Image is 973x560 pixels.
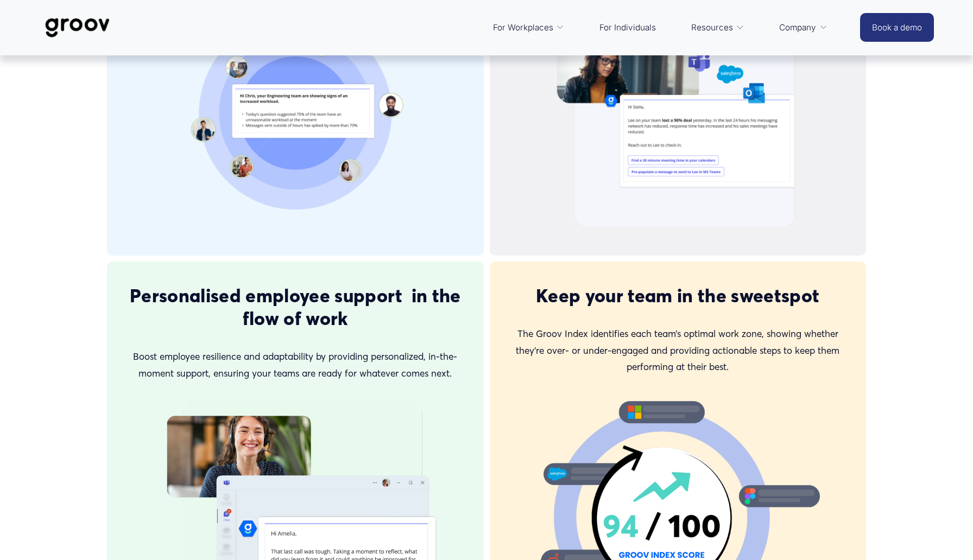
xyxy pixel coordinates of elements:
a: folder dropdown [488,15,570,41]
span: Company [779,20,816,35]
a: folder dropdown [774,15,833,41]
span: For Workplaces [493,20,553,35]
span: Personalised employee support in the flow of work [130,284,465,330]
a: For Individuals [594,15,661,41]
a: Book a demo [860,13,934,42]
img: Groov | Workplace Science Platform | Unlock Performance | Drive Results [39,10,116,46]
span: Boost employee resilience and adaptability by providing personalized, in-the-moment support, ensu... [133,351,457,379]
span: The Groov Index identifies each team’s optimal work zone, showing whether they’re over- or under-... [516,328,842,372]
span: Resources [691,20,733,35]
a: folder dropdown [686,15,750,41]
span: Keep your team in the sweetspot [536,284,820,307]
